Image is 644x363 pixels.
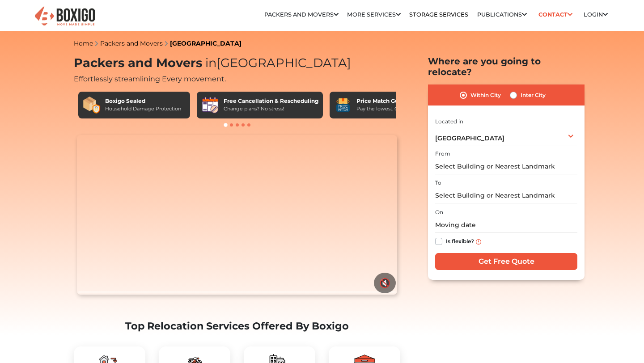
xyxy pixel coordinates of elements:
[435,208,443,216] label: On
[435,217,577,233] input: Moving date
[428,56,585,77] h2: Where are you going to relocate?
[201,96,219,114] img: Free Cancellation & Rescheduling
[476,239,481,245] img: info
[535,8,575,21] a: Contact
[74,320,400,332] h2: Top Relocation Services Offered By Boxigo
[435,118,463,126] label: Located in
[435,159,577,174] input: Select Building or Nearest Landmark
[470,90,501,101] label: Within City
[409,11,468,18] a: Storage Services
[100,39,163,47] a: Packers and Movers
[74,39,93,47] a: Home
[347,11,401,18] a: More services
[435,179,441,187] label: To
[356,105,424,113] div: Pay the lowest. Guaranteed!
[205,55,216,70] span: in
[521,90,546,101] label: Inter City
[224,97,318,105] div: Free Cancellation & Rescheduling
[584,11,608,18] a: Login
[202,55,351,70] span: [GEOGRAPHIC_DATA]
[264,11,339,18] a: Packers and Movers
[74,75,226,83] span: Effortlessly streamlining Every movement.
[34,5,96,27] img: Boxigo
[374,273,396,293] button: 🔇
[83,96,101,114] img: Boxigo Sealed
[477,11,527,18] a: Publications
[170,39,241,47] a: [GEOGRAPHIC_DATA]
[356,97,424,105] div: Price Match Guarantee
[334,96,352,114] img: Price Match Guarantee
[435,150,450,158] label: From
[74,56,400,71] h1: Packers and Movers
[77,135,397,295] video: Your browser does not support the video tag.
[105,105,181,113] div: Household Damage Protection
[446,236,474,245] label: Is flexible?
[435,188,577,203] input: Select Building or Nearest Landmark
[105,97,181,105] div: Boxigo Sealed
[435,134,504,142] span: [GEOGRAPHIC_DATA]
[224,105,318,113] div: Change plans? No stress!
[435,253,577,270] input: Get Free Quote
